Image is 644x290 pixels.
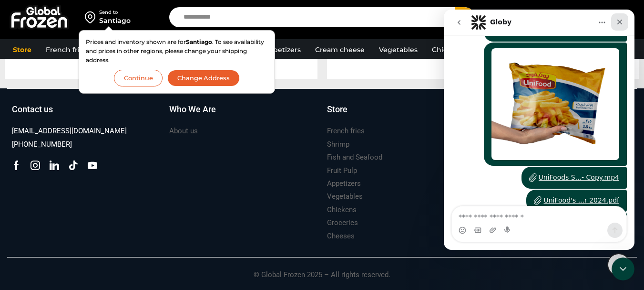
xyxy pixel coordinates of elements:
[169,125,198,138] a: About us
[12,138,72,151] a: [PHONE_NUMBER]
[327,164,357,177] a: Fruit Pulp
[8,41,36,59] a: Store
[427,41,469,59] a: Chickens
[124,74,153,82] font: Continue
[327,151,382,164] a: Fish and Seafood
[327,125,365,138] a: French fries
[85,9,99,25] img: address-field-icon.svg
[114,70,163,86] button: Continue
[12,125,127,138] a: [EMAIL_ADDRESS][DOMAIN_NAME]
[374,41,422,59] a: Vegetables
[310,41,369,59] a: Cream cheese
[99,9,118,15] font: Send to
[327,177,361,190] a: Appetizers
[259,41,306,59] a: Appetizers
[327,204,357,216] a: Chickens
[254,270,390,279] font: © Global Frozen 2025 – All rights reserved.
[327,192,363,201] font: Vegetables
[327,127,365,135] font: French fries
[587,6,634,29] a: 0 Cart
[327,104,348,114] font: Store
[41,41,92,59] a: French fries
[327,218,358,227] font: Groceries
[177,74,229,82] font: Change Address
[12,103,160,125] a: Contact us
[327,232,355,240] font: Cheeses
[327,216,358,229] a: Groceries
[86,38,264,64] font: . To see availability and prices in other regions, please change your shipping address.
[167,70,239,86] button: Change Address
[327,230,355,243] a: Cheeses
[379,45,418,54] font: Vegetables
[46,45,87,54] font: French fries
[546,8,577,27] a: Login
[99,16,131,25] font: Santiago
[12,140,72,149] font: [PHONE_NUMBER]
[12,127,127,135] font: [EMAIL_ADDRESS][DOMAIN_NAME]
[612,258,634,280] iframe: Intercom live chat
[327,103,475,125] a: Store
[186,38,212,45] font: Santiago
[86,38,186,45] font: Prices and inventory shown are for
[327,205,357,214] font: Chickens
[327,190,363,203] a: Vegetables
[327,153,382,161] font: Fish and Seafood
[327,138,349,151] a: Shrimp
[455,7,475,27] button: Search button
[12,104,53,114] font: Contact us
[169,127,198,135] font: About us
[327,140,349,149] font: Shrimp
[264,45,301,54] font: Appetizers
[444,10,634,250] iframe: Intercom live chat
[169,104,216,114] font: Who We Are
[13,45,31,54] font: Store
[169,103,317,125] a: Who We Are
[432,45,464,54] font: Chickens
[315,45,365,54] font: Cream cheese
[327,166,357,175] font: Fruit Pulp
[327,179,361,188] font: Appetizers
